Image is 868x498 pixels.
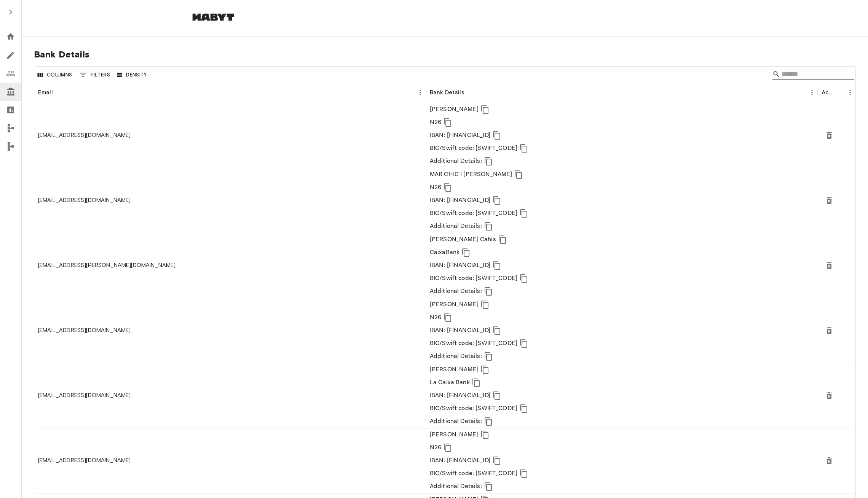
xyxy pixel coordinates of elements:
[430,469,517,478] p: BIC/Swift code: [SWIFT_CODE]
[430,274,517,283] p: BIC/Swift code: [SWIFT_CODE]
[430,391,490,400] p: IBAN: [FINANCIAL_ID]
[822,82,834,103] div: Actions
[430,157,482,166] p: Additional Details:
[34,49,856,60] span: Bank Details
[36,69,74,81] button: Select columns
[426,82,818,103] div: Bank Details
[834,87,844,98] button: Sort
[430,313,441,322] p: N26
[430,235,496,244] p: [PERSON_NAME] Cahis
[430,261,490,270] p: IBAN: [FINANCIAL_ID]
[430,82,464,103] div: Bank Details
[38,196,131,204] div: 00chicmar@gmail.com
[430,170,512,179] p: MAR CHIC I [PERSON_NAME]
[818,82,856,103] div: Actions
[430,404,517,413] p: BIC/Swift code: [SWIFT_CODE]
[38,261,176,269] div: 04.cruz.g@gmail.com
[430,443,441,452] p: N26
[430,456,490,465] p: IBAN: [FINANCIAL_ID]
[53,87,64,98] button: Sort
[430,131,490,140] p: IBAN: [FINANCIAL_ID]
[430,378,470,387] p: La Caixa Bank
[430,352,482,361] p: Additional Details:
[430,300,479,309] p: [PERSON_NAME]
[34,82,426,103] div: Email
[38,82,53,103] div: Email
[38,391,131,399] div: 0906mariana@gmail.com
[77,69,112,81] button: Show filters
[464,87,475,98] button: Sort
[430,365,479,374] p: [PERSON_NAME]
[430,482,482,491] p: Additional Details:
[430,183,441,192] p: N26
[430,339,517,348] p: BIC/Swift code: [SWIFT_CODE]
[190,13,236,21] img: Habyt
[38,131,131,139] div: 0000againism@gmail.com
[430,144,517,153] p: BIC/Swift code: [SWIFT_CODE]
[430,287,482,296] p: Additional Details:
[844,87,856,98] button: Menu
[430,105,479,114] p: [PERSON_NAME]
[430,326,490,335] p: IBAN: [FINANCIAL_ID]
[430,222,482,231] p: Additional Details:
[38,457,131,465] div: 0hg332577251b6c@gmail.com
[430,417,482,426] p: Additional Details:
[772,68,854,82] div: Search
[38,326,131,334] div: 0605eva@gmail.com
[415,87,426,98] button: Menu
[430,209,517,218] p: BIC/Swift code: [SWIFT_CODE]
[430,248,460,257] p: CaixaBank
[115,69,149,81] button: Density
[430,118,441,127] p: N26
[430,430,479,439] p: [PERSON_NAME]
[806,87,818,98] button: Menu
[430,196,490,205] p: IBAN: [FINANCIAL_ID]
